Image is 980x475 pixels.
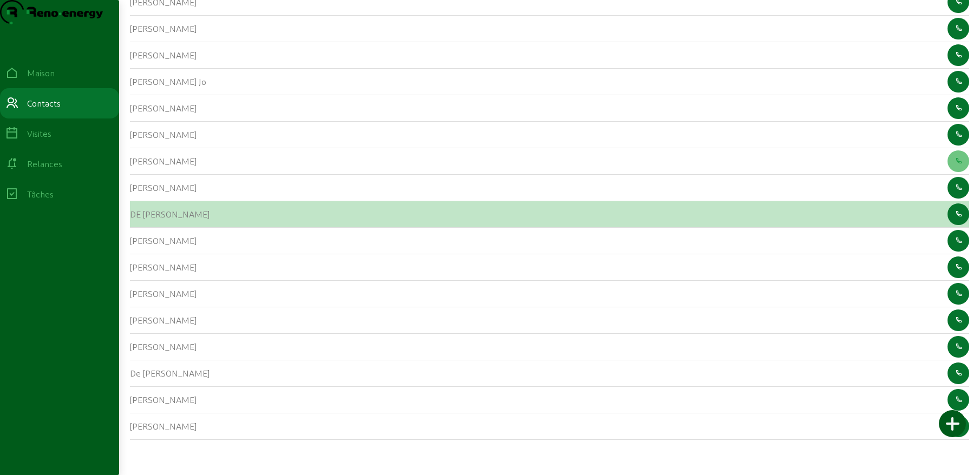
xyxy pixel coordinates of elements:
font: Relances [27,159,62,169]
font: [PERSON_NAME] [130,394,197,405]
font: Tâches [27,189,54,199]
font: Maison [27,68,55,78]
font: [PERSON_NAME] [130,129,197,140]
font: [PERSON_NAME] [130,156,197,166]
font: Visites [27,128,51,138]
font: [PERSON_NAME] [130,182,197,193]
font: [PERSON_NAME] [130,103,197,113]
font: [PERSON_NAME] [130,315,197,325]
font: [PERSON_NAME] [130,262,197,272]
font: [PERSON_NAME] [130,421,197,431]
font: [PERSON_NAME] [130,235,197,246]
font: [PERSON_NAME] Jo [130,76,206,87]
font: DE [PERSON_NAME] [130,209,210,219]
font: [PERSON_NAME] [130,288,197,299]
font: [PERSON_NAME] [130,341,197,352]
font: Contacts [27,98,61,108]
font: De [PERSON_NAME] [130,368,210,378]
font: [PERSON_NAME] [130,23,197,34]
font: [PERSON_NAME] [130,50,197,60]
